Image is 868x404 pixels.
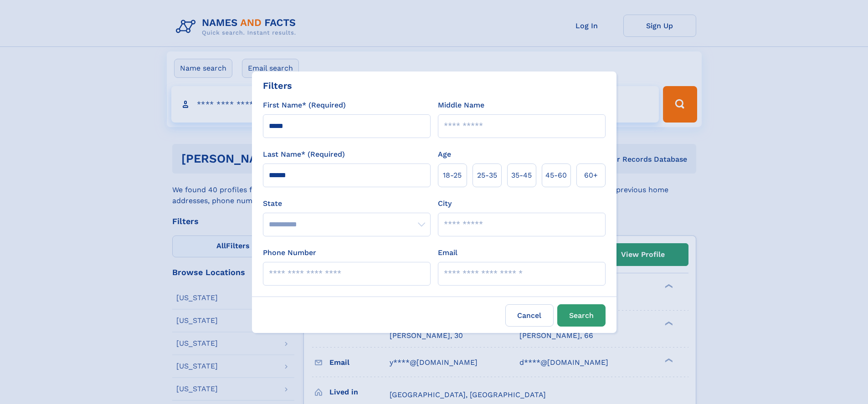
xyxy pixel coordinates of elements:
[263,79,292,92] div: Filters
[511,170,532,181] span: 35‑45
[263,149,345,160] label: Last Name* (Required)
[545,170,567,181] span: 45‑60
[263,100,346,111] label: First Name* (Required)
[584,170,598,181] span: 60+
[438,149,451,160] label: Age
[438,247,457,258] label: Email
[263,247,316,258] label: Phone Number
[557,304,606,327] button: Search
[438,198,452,209] label: City
[477,170,497,181] span: 25‑35
[505,304,554,327] label: Cancel
[438,100,484,111] label: Middle Name
[263,198,431,209] label: State
[443,170,462,181] span: 18‑25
